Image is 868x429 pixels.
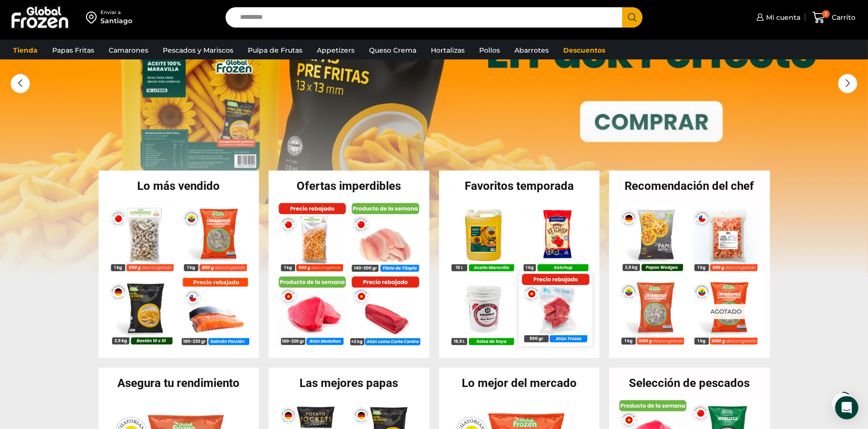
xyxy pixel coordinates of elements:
a: Pollos [474,41,505,59]
a: Mi cuenta [754,8,800,27]
div: Enviar a [100,9,132,16]
a: Pulpa de Frutas [243,41,307,59]
h2: Selección de pescados [609,377,770,389]
a: Descuentos [558,41,610,59]
div: Santiago [100,16,132,26]
p: Agotado [704,304,748,319]
h2: Las mejores papas [269,377,429,389]
h2: Ofertas imperdibles [269,180,429,192]
h2: Lo mejor del mercado [439,377,600,389]
a: Hortalizas [426,41,470,59]
img: address-field-icon.svg [86,9,100,26]
span: Carrito [830,13,856,22]
div: Open Intercom Messenger [835,396,858,419]
a: Queso Crema [364,41,421,59]
a: Pescados y Mariscos [158,41,238,59]
a: 3 Carrito [810,6,858,29]
a: Papas Fritas [47,41,99,59]
span: 3 [822,10,830,18]
h2: Recomendación del chef [609,180,770,192]
button: Search button [622,7,642,28]
a: Abarrotes [510,41,554,59]
div: Previous slide [11,74,30,93]
div: Next slide [838,74,857,93]
a: Tienda [8,41,43,59]
h2: Lo más vendido [99,180,259,192]
a: Appetizers [312,41,359,59]
h2: Favoritos temporada [439,180,600,192]
h2: Asegura tu rendimiento [99,377,259,389]
a: Camarones [104,41,153,59]
span: Mi cuenta [764,13,800,22]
